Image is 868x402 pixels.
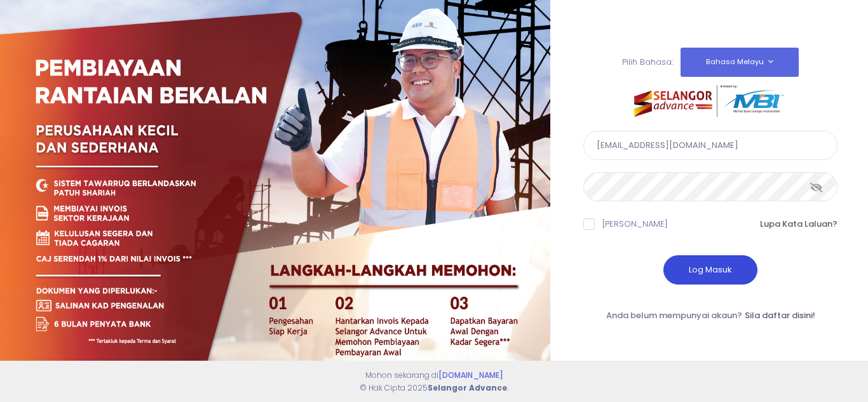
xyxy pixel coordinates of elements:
a: Lupa Kata Laluan? [760,218,837,231]
input: E-Mail Address [583,131,837,160]
strong: Selangor Advance [428,382,507,393]
span: Anda belum mempunyai akaun? [606,309,742,321]
img: selangor-advance.png [634,85,787,117]
button: Bahasa Melayu [681,48,799,77]
a: Sila daftar disini! [745,309,815,321]
a: [DOMAIN_NAME] [438,370,503,380]
span: Mohon sekarang di © Hak Cipta 2025 . [360,370,508,393]
span: Pilih Bahasa: [622,56,673,68]
label: [PERSON_NAME] [602,218,668,231]
button: Log Masuk [663,255,757,285]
